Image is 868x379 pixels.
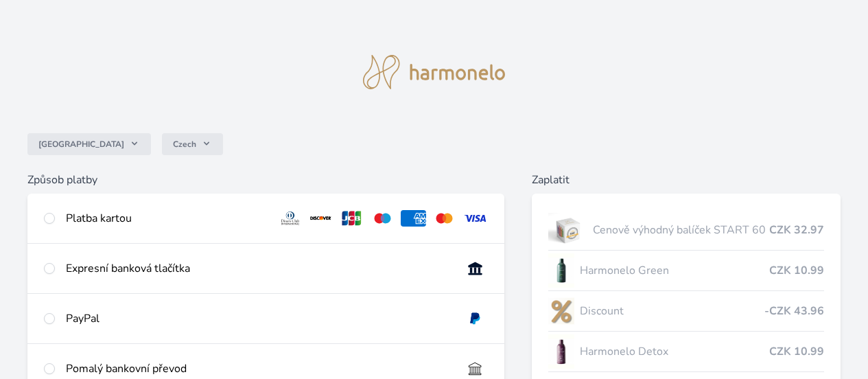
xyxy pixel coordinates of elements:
img: onlineBanking_CZ.svg [462,260,488,277]
img: maestro.svg [370,210,395,227]
span: CZK 32.97 [769,222,824,238]
span: CZK 10.99 [769,262,824,279]
img: logo.svg [363,55,506,89]
img: paypal.svg [462,310,488,327]
img: mc.svg [432,210,457,227]
img: bankTransfer_IBAN.svg [462,360,488,377]
img: diners.svg [278,210,303,227]
h6: Zaplatit [532,172,841,188]
span: CZK 10.99 [769,343,824,360]
img: jcb.svg [339,210,364,227]
img: discount-lo.png [548,294,574,328]
span: Czech [173,139,196,150]
h6: Způsob platby [27,172,504,188]
div: Expresní banková tlačítka [66,260,451,277]
img: visa.svg [462,210,488,227]
button: [GEOGRAPHIC_DATA] [27,133,151,155]
img: start.jpg [548,213,587,247]
span: Discount [580,303,764,319]
div: Platba kartou [66,210,267,227]
img: CLEAN_GREEN_se_stinem_x-lo.jpg [548,253,574,288]
span: Cenově výhodný balíček START 60 [593,222,769,238]
button: Czech [162,133,223,155]
span: Harmonelo Detox [580,343,769,360]
span: [GEOGRAPHIC_DATA] [38,139,124,150]
div: PayPal [66,310,451,327]
img: discover.svg [308,210,333,227]
span: Harmonelo Green [580,262,769,279]
span: -CZK 43.96 [764,303,824,319]
img: amex.svg [401,210,426,227]
img: DETOX_se_stinem_x-lo.jpg [548,334,574,369]
div: Pomalý bankovní převod [66,360,451,377]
